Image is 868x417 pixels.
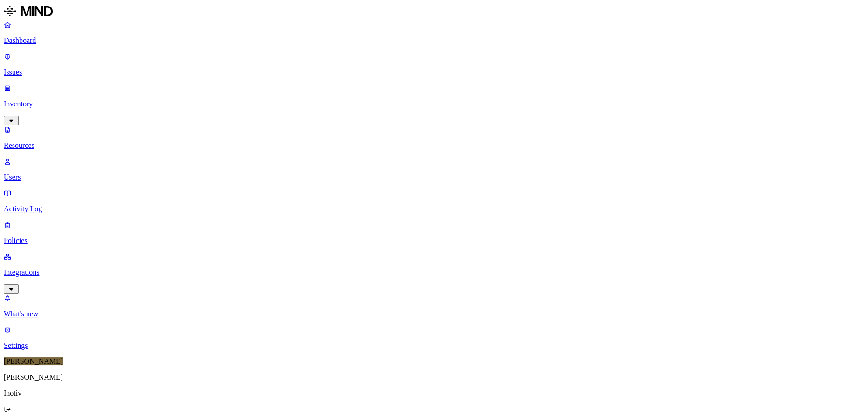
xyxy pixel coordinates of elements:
p: Resources [4,141,864,150]
a: What's new [4,294,864,318]
img: MIND [4,4,53,19]
a: Resources [4,125,864,150]
p: Inventory [4,100,864,108]
span: [PERSON_NAME] [4,357,63,365]
p: Activity Log [4,205,864,213]
p: Users [4,173,864,181]
a: MIND [4,4,864,21]
a: Activity Log [4,189,864,213]
p: Issues [4,68,864,76]
p: What's new [4,310,864,318]
p: Integrations [4,268,864,277]
p: Dashboard [4,36,864,45]
p: Policies [4,236,864,245]
a: Integrations [4,252,864,292]
a: Policies [4,221,864,245]
a: Inventory [4,84,864,124]
p: Settings [4,341,864,350]
a: Users [4,157,864,181]
a: Dashboard [4,21,864,45]
a: Issues [4,52,864,76]
a: Settings [4,326,864,350]
p: Inotiv [4,389,864,397]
